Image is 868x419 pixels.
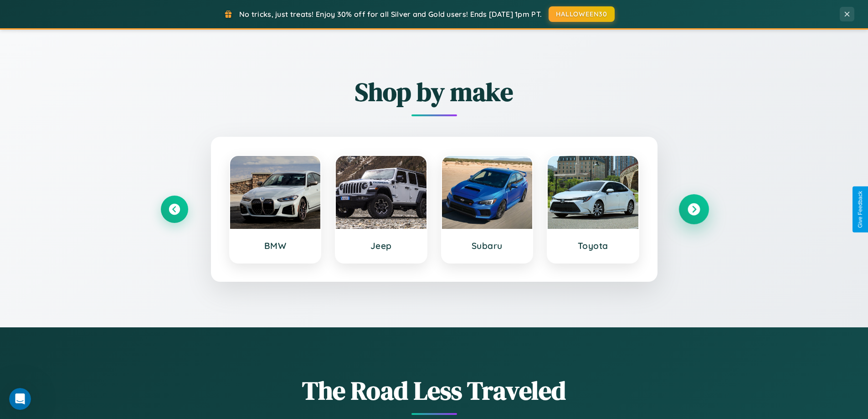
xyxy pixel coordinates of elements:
button: HALLOWEEN30 [549,6,615,22]
h3: Jeep [345,240,417,251]
h3: Subaru [451,240,524,251]
h3: Toyota [557,240,629,251]
h3: BMW [239,240,312,251]
h2: Shop by make [161,74,708,109]
div: Give Feedback [857,191,863,228]
iframe: Intercom live chat [9,388,31,410]
h1: The Road Less Traveled [161,373,708,408]
span: No tricks, just treats! Enjoy 30% off for all Silver and Gold users! Ends [DATE] 1pm PT. [239,10,542,19]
